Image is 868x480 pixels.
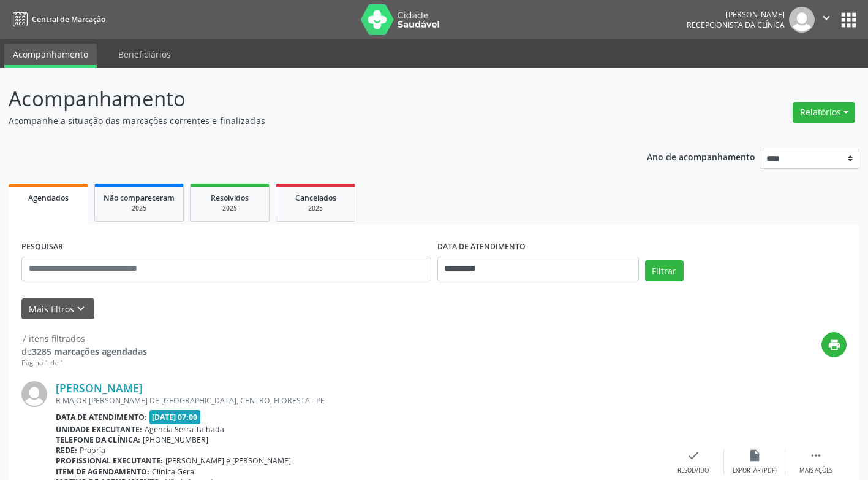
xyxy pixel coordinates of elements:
[838,9,859,31] button: apps
[295,193,336,203] span: Cancelados
[748,449,761,462] i: insert_drive_file
[56,395,663,406] div: R MAJOR [PERSON_NAME] DE [GEOGRAPHIC_DATA], CENTRO, FLORESTA - PE
[820,11,833,25] i: 
[4,44,97,68] a: Acompanhamento
[165,455,291,466] span: [PERSON_NAME] e [PERSON_NAME]
[56,412,147,422] b: Data de atendimento:
[21,332,147,345] div: 7 itens filtrados
[9,114,604,127] p: Acompanhe a situação das marcações correntes e finalizadas
[9,9,105,29] a: Central de Marcação
[793,102,855,123] button: Relatórios
[733,466,777,475] div: Exportar (PDF)
[56,424,142,435] b: Unidade executante:
[110,44,179,65] a: Beneficiários
[152,466,196,477] span: Clinica Geral
[56,445,77,455] b: Rede:
[285,204,346,213] div: 2025
[21,381,47,407] img: img
[677,466,709,475] div: Resolvido
[32,14,105,25] span: Central de Marcação
[74,302,88,315] i: keyboard_arrow_down
[799,466,832,475] div: Mais ações
[56,381,143,395] a: [PERSON_NAME]
[104,204,175,213] div: 2025
[687,20,785,30] span: Recepcionista da clínica
[28,193,69,203] span: Agendados
[104,193,175,203] span: Não compareceram
[32,346,147,357] strong: 3285 marcações agendadas
[828,338,841,352] i: print
[21,238,63,257] label: PESQUISAR
[145,424,224,435] span: Agencia Serra Talhada
[809,449,823,462] i: 
[56,466,149,477] b: Item de agendamento:
[21,345,147,358] div: de
[647,149,755,164] p: Ano de acompanhamento
[687,449,700,462] i: check
[645,260,684,281] button: Filtrar
[199,204,260,213] div: 2025
[437,238,526,257] label: DATA DE ATENDIMENTO
[821,332,847,357] button: print
[789,7,815,33] img: img
[211,193,249,203] span: Resolvidos
[149,410,201,424] span: [DATE] 07:00
[21,358,147,368] div: Página 1 de 1
[56,455,163,466] b: Profissional executante:
[143,435,208,445] span: [PHONE_NUMBER]
[56,435,140,445] b: Telefone da clínica:
[80,445,105,455] span: Própria
[21,298,94,320] button: Mais filtroskeyboard_arrow_down
[815,7,838,33] button: 
[9,83,604,114] p: Acompanhamento
[687,9,785,20] div: [PERSON_NAME]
